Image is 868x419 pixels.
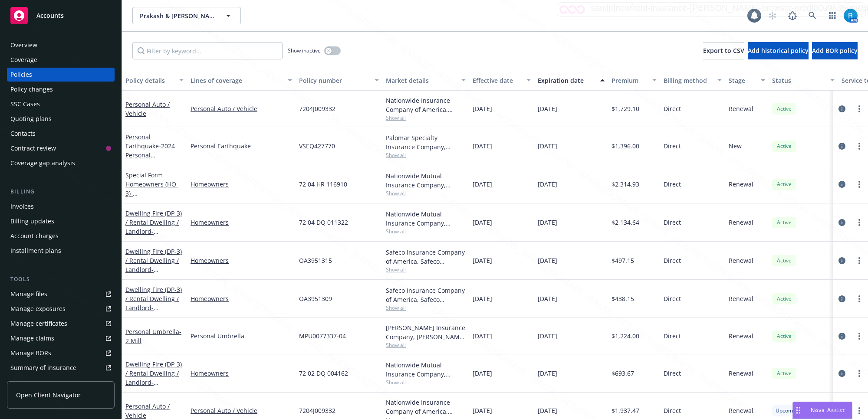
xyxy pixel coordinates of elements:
input: Filter by keyword... [132,42,283,59]
div: Safeco Insurance Company of America, Safeco Insurance [386,286,466,304]
div: SSC Cases [10,97,40,111]
div: Billing [7,187,115,196]
span: [DATE] [538,218,557,227]
span: Show inactive [288,47,321,54]
a: more [854,104,865,114]
a: Manage certificates [7,317,115,331]
button: Nova Assist [792,402,852,419]
span: [DATE] [538,331,557,340]
a: more [854,331,865,341]
a: circleInformation [837,104,847,114]
a: Coverage gap analysis [7,156,115,170]
button: Export to CSV [703,42,744,59]
span: Export to CSV [703,46,744,55]
span: $1,937.47 [612,406,639,415]
span: $1,224.00 [612,331,639,340]
span: Active [776,180,793,188]
span: Add historical policy [748,46,809,55]
button: Stage [725,70,769,91]
span: - [STREET_ADDRESS] [125,378,181,396]
span: [DATE] [473,331,492,340]
span: 72 04 DQ 011322 [299,218,348,227]
a: Homeowners [191,218,292,227]
a: Homeowners [191,294,292,303]
span: [DATE] [473,141,492,151]
a: more [854,368,865,379]
span: Accounts [36,12,64,19]
span: $1,729.10 [612,104,639,113]
span: Active [776,295,793,303]
span: Active [776,257,793,265]
div: Expiration date [538,76,595,85]
div: Policy details [125,76,174,85]
div: Manage files [10,287,47,301]
div: Contract review [10,141,56,155]
span: [DATE] [538,369,557,378]
a: Accounts [7,3,115,28]
div: Premium [612,76,647,85]
span: Show all [386,114,466,121]
span: $438.15 [612,294,634,303]
span: Renewal [729,406,753,415]
span: [DATE] [538,294,557,303]
div: Account charges [10,229,59,243]
a: circleInformation [837,179,847,190]
div: Nationwide Insurance Company of America, Nationwide Insurance Company [386,96,466,114]
span: $497.15 [612,256,634,265]
div: Policy changes [10,82,53,96]
button: Premium [608,70,660,91]
div: Manage claims [10,331,54,345]
a: Policy changes [7,82,115,96]
a: Homeowners [191,256,292,265]
span: $1,396.00 [612,141,639,151]
span: Direct [664,104,681,113]
span: Active [776,219,793,226]
span: Show all [386,151,466,159]
div: Billing method [664,76,712,85]
a: Homeowners [191,180,292,189]
div: Effective date [473,76,521,85]
a: more [854,141,865,151]
span: $2,134.64 [612,218,639,227]
span: [DATE] [473,369,492,378]
a: Dwelling Fire (DP-3) / Rental Dwelling / Landlord [125,360,182,396]
div: Status [772,76,825,85]
button: Lines of coverage [187,70,296,91]
div: Nationwide Mutual Insurance Company, Nationwide Insurance Company [386,209,466,228]
a: Installment plans [7,244,115,258]
span: Show all [386,304,466,311]
a: circleInformation [837,368,847,379]
span: Open Client Navigator [16,390,81,399]
div: Policies [10,68,32,82]
a: Contacts [7,127,115,141]
a: Account charges [7,229,115,243]
button: Market details [382,70,469,91]
span: Nova Assist [811,406,845,414]
span: Renewal [729,294,753,303]
span: [DATE] [538,256,557,265]
span: Active [776,142,793,150]
a: Manage claims [7,331,115,345]
a: Special Form Homeowners (HO-3) [125,171,181,216]
span: [DATE] [473,256,492,265]
a: more [854,179,865,190]
span: [DATE] [473,218,492,227]
div: [PERSON_NAME] Insurance Company, [PERSON_NAME] Insurance, Personal Umbrella [386,323,466,341]
div: Contacts [10,127,36,141]
a: Manage BORs [7,346,115,360]
a: Personal Earthquake [125,133,181,187]
a: Personal Umbrella [191,331,292,340]
a: Invoices [7,200,115,213]
span: 72 04 HR 116910 [299,180,347,189]
a: circleInformation [837,255,847,266]
div: Nationwide Mutual Insurance Company, Nationwide Insurance Company [386,171,466,190]
span: Direct [664,218,681,227]
div: Quoting plans [10,112,52,126]
div: Market details [386,76,456,85]
span: Prakash & [PERSON_NAME] [140,11,215,20]
a: more [854,294,865,304]
span: Manage exposures [7,302,115,316]
span: Renewal [729,331,753,340]
span: $2,314.93 [612,180,639,189]
span: [DATE] [538,104,557,113]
